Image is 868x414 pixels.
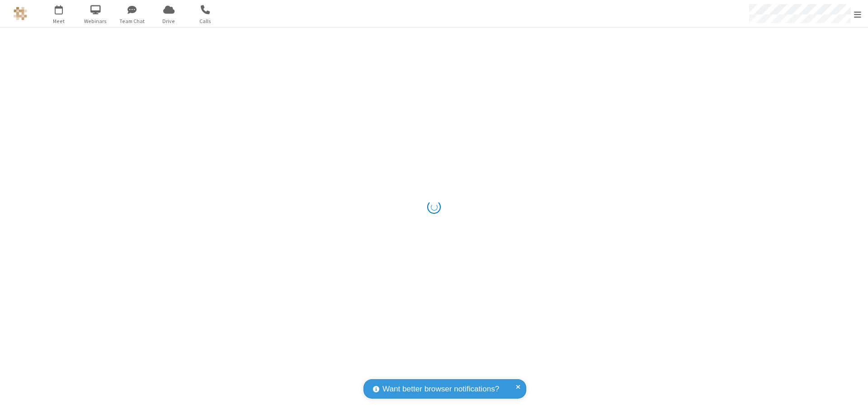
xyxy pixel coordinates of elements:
[14,7,27,20] img: QA Selenium DO NOT DELETE OR CHANGE
[189,17,222,25] span: Calls
[42,17,76,25] span: Meet
[152,17,186,25] span: Drive
[115,17,149,25] span: Team Chat
[79,17,113,25] span: Webinars
[382,383,499,395] span: Want better browser notifications?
